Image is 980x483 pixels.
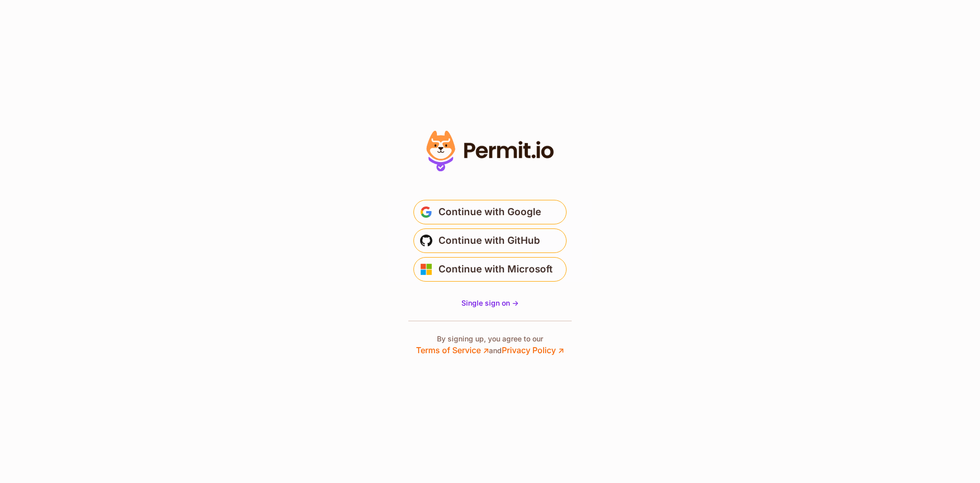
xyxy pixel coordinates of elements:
button: Continue with Microsoft [413,257,567,282]
button: Continue with GitHub [413,228,567,253]
p: By signing up, you agree to our and [416,334,564,356]
span: Continue with GitHub [438,233,540,249]
button: Continue with Google [413,200,567,224]
a: Single sign on -> [461,298,519,308]
span: Continue with Google [438,204,541,220]
span: Continue with Microsoft [438,261,553,278]
a: Privacy Policy ↗ [502,345,564,355]
a: Terms of Service ↗ [416,345,489,355]
span: Single sign on -> [461,298,519,307]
